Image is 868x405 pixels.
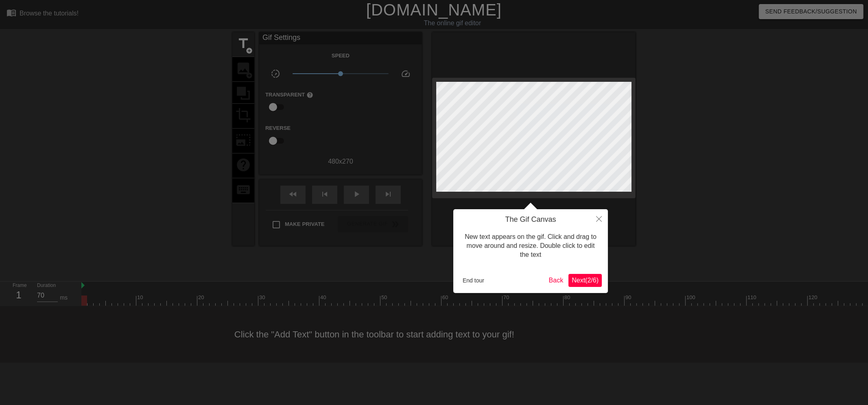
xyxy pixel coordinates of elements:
button: Close [590,209,608,228]
span: Next ( 2 / 6 ) [572,277,599,284]
button: Back [546,274,567,287]
button: Next [568,274,602,287]
button: End tour [459,274,488,287]
div: New text appears on the gif. Click and drag to move around and resize. Double click to edit the text [459,224,602,268]
h4: The Gif Canvas [459,215,602,224]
